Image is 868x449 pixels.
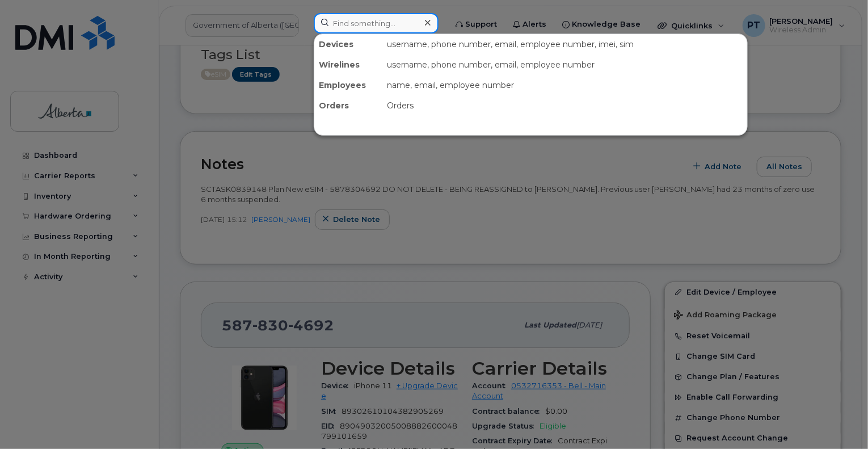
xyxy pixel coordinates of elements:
div: Employees [314,75,382,95]
input: Find something... [314,13,439,33]
div: Orders [314,95,382,116]
div: Devices [314,34,382,54]
div: username, phone number, email, employee number [382,54,747,75]
div: name, email, employee number [382,75,747,95]
div: Wirelines [314,54,382,75]
div: Orders [382,95,747,116]
div: username, phone number, email, employee number, imei, sim [382,34,747,54]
